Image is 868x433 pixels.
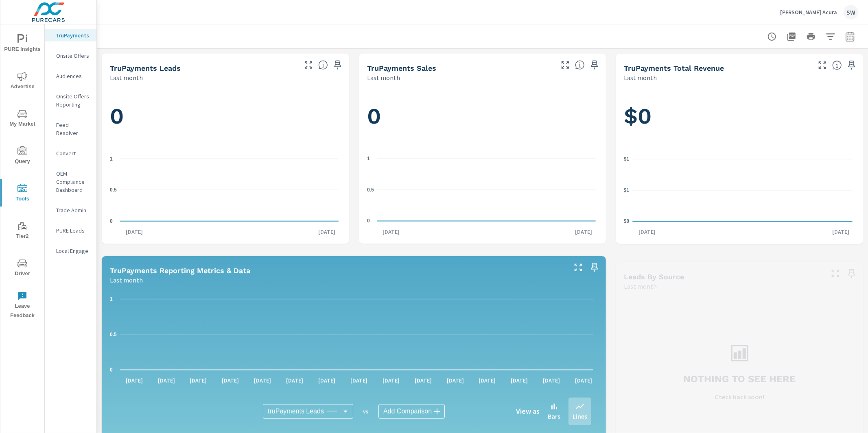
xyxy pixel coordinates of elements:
[56,31,90,39] p: truPayments
[110,367,113,373] text: 0
[110,296,113,302] text: 1
[473,376,502,385] p: [DATE]
[844,5,858,20] div: SW
[573,411,587,421] p: Lines
[45,90,96,111] div: Onsite Offers Reporting
[3,146,42,166] span: Query
[110,275,143,285] p: Last month
[216,376,245,385] p: [DATE]
[569,228,598,236] p: [DATE]
[377,228,405,236] p: [DATE]
[803,28,819,45] button: Print Report
[110,64,181,72] h5: truPayments Leads
[624,73,657,83] p: Last month
[45,50,96,62] div: Onsite Offers
[263,404,353,419] div: truPayments Leads
[569,376,598,385] p: [DATE]
[331,59,344,72] span: Save this to your personalized report
[715,392,764,402] p: Check back soon!
[56,206,90,214] p: Trade Admin
[110,266,250,275] h5: truPayments Reporting Metrics & Data
[367,156,370,161] text: 1
[56,247,90,255] p: Local Engage
[624,281,657,291] p: Last month
[409,376,437,385] p: [DATE]
[45,204,96,216] div: Trade Admin
[624,187,630,193] text: $1
[56,92,90,109] p: Onsite Offers Reporting
[845,59,858,72] span: Save this to your personalized report
[56,72,90,80] p: Audiences
[845,267,858,280] span: Save this to your personalized report
[110,218,113,224] text: 0
[3,221,42,241] span: Tier2
[367,73,400,83] p: Last month
[624,64,724,72] h5: truPayments Total Revenue
[45,29,96,41] div: truPayments
[110,156,113,161] text: 1
[367,102,598,130] h1: 0
[56,52,90,60] p: Onsite Offers
[3,109,42,129] span: My Market
[783,28,800,45] button: "Export Report to PDF"
[345,376,373,385] p: [DATE]
[248,376,277,385] p: [DATE]
[3,72,42,91] span: Advertise
[624,156,630,162] text: $1
[110,332,117,337] text: 0.5
[826,228,855,236] p: [DATE]
[45,224,96,237] div: PURE Leads
[280,376,309,385] p: [DATE]
[588,59,601,72] span: Save this to your personalized report
[816,59,829,72] button: Make Fullscreen
[516,407,540,416] h6: View as
[3,259,42,279] span: Driver
[3,291,42,320] span: Leave Feedback
[548,411,560,421] p: Bars
[633,228,661,236] p: [DATE]
[683,372,796,386] h3: Nothing to see here
[45,147,96,159] div: Convert
[45,168,96,196] div: OEM Compliance Dashboard
[624,103,855,131] h1: $0
[120,376,149,385] p: [DATE]
[832,60,842,70] span: Total revenue from sales matched to a truPayments lead. [Source: This data is sourced from the de...
[572,261,585,274] button: Make Fullscreen
[313,376,341,385] p: [DATE]
[110,187,117,193] text: 0.5
[383,407,432,416] span: Add Comparison
[3,34,42,54] span: PURE Insights
[367,187,374,193] text: 0.5
[318,60,328,70] span: The number of truPayments leads.
[110,102,341,130] h1: 0
[56,170,90,194] p: OEM Compliance Dashboard
[377,376,405,385] p: [DATE]
[780,9,837,16] p: [PERSON_NAME] Acura
[353,408,378,415] p: vs
[56,121,90,137] p: Feed Resolver
[588,261,601,274] span: Save this to your personalized report
[45,245,96,257] div: Local Engage
[120,228,149,236] p: [DATE]
[0,24,44,324] div: nav menu
[505,376,534,385] p: [DATE]
[378,404,445,419] div: Add Comparison
[441,376,470,385] p: [DATE]
[152,376,181,385] p: [DATE]
[313,228,341,236] p: [DATE]
[184,376,212,385] p: [DATE]
[575,60,585,70] span: Number of sales matched to a truPayments lead. [Source: This data is sourced from the dealer's DM...
[624,218,630,224] text: $0
[56,149,90,157] p: Convert
[3,184,42,204] span: Tools
[367,218,370,224] text: 0
[559,59,572,72] button: Make Fullscreen
[56,226,90,235] p: PURE Leads
[302,59,315,72] button: Make Fullscreen
[537,376,566,385] p: [DATE]
[45,119,96,139] div: Feed Resolver
[829,267,842,280] button: Make Fullscreen
[45,70,96,82] div: Audiences
[842,28,858,45] button: Select Date Range
[110,73,143,83] p: Last month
